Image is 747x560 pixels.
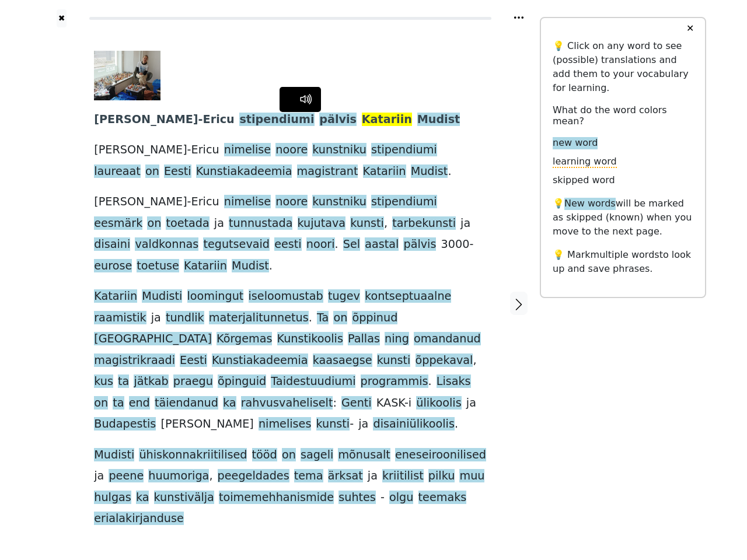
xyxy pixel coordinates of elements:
span: Katariin [362,113,412,127]
span: ülikoolis [416,396,461,411]
span: kunstniku [312,143,366,157]
span: , [384,216,388,231]
p: 💡 Mark to look up and save phrases. [553,248,693,276]
span: . [448,164,451,179]
span: on [147,216,161,231]
span: eurose [94,259,132,274]
span: . [269,259,273,274]
span: peene [109,469,144,484]
span: kaasaegse [313,353,372,368]
span: toetuse [137,259,179,274]
span: [GEOGRAPHIC_DATA] [94,332,212,346]
span: skipped word [553,174,615,187]
span: [PERSON_NAME]-Ericu [94,113,235,127]
span: - [350,417,354,432]
span: sageli [301,448,333,463]
span: end [129,396,150,411]
span: õppinud [352,311,397,325]
span: muu [459,469,484,484]
span: Sel [343,237,360,252]
span: stipendiumi [371,143,437,157]
p: 💡 Click on any word to see (possible) translations and add them to your vocabulary for learning. [553,39,693,95]
span: ja [466,396,476,411]
span: stipendiumi [239,113,314,127]
span: KASK-i [376,396,411,411]
span: kriitilist [382,469,424,484]
span: stipendiumi [371,195,437,209]
span: Mudist [417,113,460,127]
span: olgu [389,491,413,505]
span: magistrant [297,164,358,179]
span: ühiskonnakriitilised [139,448,247,463]
span: . [428,374,432,389]
span: on [94,396,108,411]
button: ✕ [679,18,701,39]
span: Lisaks [437,374,471,389]
span: Katariin [94,289,137,304]
span: valdkonnas [135,237,198,252]
span: Ta [317,311,329,325]
span: Mudist [232,259,269,274]
span: 3000- [441,237,474,252]
span: laureaat [94,164,141,179]
span: noore [275,195,308,209]
span: rahvusvaheliselt [241,396,333,411]
span: nimelise [224,143,271,157]
span: [PERSON_NAME] [160,417,253,432]
span: kunsti [316,417,350,432]
span: ja [358,417,368,432]
span: tarbekunsti [392,216,456,231]
span: ning [385,332,409,346]
span: magistrikraadi [94,353,175,368]
span: tundlik [166,311,204,325]
p: 💡 will be marked as skipped (known) when you move to the next page. [553,197,693,239]
span: ja [368,469,378,484]
span: ja [151,311,161,325]
span: : [333,396,336,411]
span: . [335,237,338,252]
span: ja [94,469,104,484]
span: , [209,469,212,484]
span: Kunstikoolis [277,332,343,346]
span: ärksat [328,469,363,484]
span: täiendanud [155,396,218,411]
span: multiple words [591,249,659,260]
span: kunsti [377,353,411,368]
span: nimelise [224,195,271,209]
span: on [145,164,159,179]
span: loomingut [187,289,244,304]
span: New words [564,198,616,210]
h6: What do the word colors mean? [553,104,693,127]
span: kunsti [350,216,384,231]
span: õpinguid [218,374,266,389]
span: Kunstiakadeemia [212,353,308,368]
span: programmis [361,374,428,389]
span: disainiülikoolis [373,417,454,432]
span: Katariin [184,259,227,274]
span: Mudisti [94,448,134,463]
span: new word [553,137,598,149]
span: erialakirjanduse [94,512,184,526]
span: mõnusalt [338,448,390,463]
span: eesmärk [94,216,142,231]
span: eesti [274,237,301,252]
span: materjalitunnetus [209,311,309,325]
span: toimemehhanismide [219,491,334,505]
button: ✖ [57,9,67,27]
span: ta [118,374,129,389]
span: tunnustada [229,216,292,231]
span: . [309,311,312,325]
span: Eesti [180,353,207,368]
span: ja [460,216,470,231]
span: kontseptuaalne [365,289,451,304]
span: huumoriga [148,469,209,484]
span: Kõrgemas [217,332,272,346]
span: tema [294,469,323,484]
span: [PERSON_NAME]-Ericu [94,143,219,157]
span: on [333,311,347,325]
span: Taidestuudiumi [271,374,355,389]
span: on [282,448,296,463]
span: ta [113,396,124,411]
span: kujutava [298,216,346,231]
